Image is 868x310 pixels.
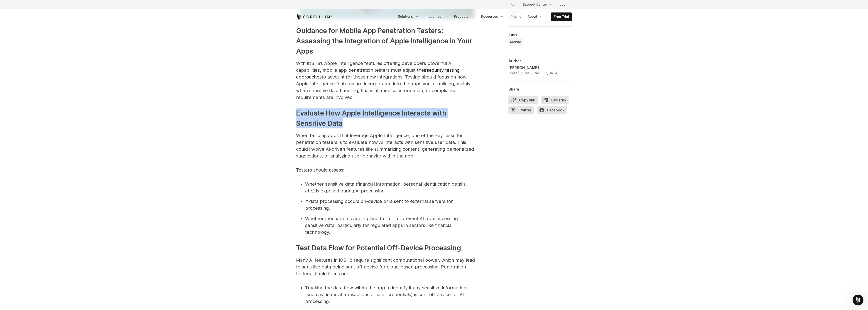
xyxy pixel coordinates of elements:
span: Twitter [508,106,534,114]
span: Mobile [510,40,521,44]
a: LinkedIn [541,96,571,106]
p: Testers should assess: [296,167,478,173]
div: Navigation Menu [505,0,572,9]
p: With iOS 18’s Apple Intelligence features offering developers powerful AI capabilities, mobile ap... [296,60,478,101]
strong: Evaluate How Apple Intelligence Interacts with Sensitive Data [296,109,446,127]
a: Facebook [537,106,570,116]
a: Pricing [508,12,524,21]
button: Copy link [508,96,538,104]
button: Search [509,0,517,9]
a: Resources [478,12,507,21]
div: Share [508,87,572,91]
div: Chief [DEMOGRAPHIC_DATA] [508,70,559,76]
strong: Guidance for Mobile App Penetration Testers: Assessing the Integration of Apple Intelligence in Y... [296,27,472,55]
a: Products [451,12,478,21]
iframe: Intercom live chat [853,295,863,305]
div: Author [508,59,572,63]
a: Solutions [395,12,422,21]
div: Tags [508,32,572,37]
a: Twitter [508,106,537,116]
li: Tracking the data flow within the app to identify if any sensitive information (such as financial... [305,284,478,305]
div: [PERSON_NAME] [508,65,559,70]
a: Corellium Home [296,14,332,20]
p: Many AI features in iOS 18 require significant computational power, which may lead to sensitive d... [296,257,478,277]
a: Support Center [519,0,554,9]
li: Whether sensitive data (financial information, personal identification details, etc.) is exposed ... [305,181,478,194]
li: If data processing occurs on-device or is sent to external servers for processing. [305,198,478,212]
a: Mobile [508,38,523,46]
a: About [525,12,546,21]
div: Navigation Menu [395,12,572,21]
strong: Test Data Flow for Potential Off-Device Processing [296,244,461,252]
a: Industries [423,12,451,21]
li: Whether mechanisms are in place to limit or prevent AI from accessing sensitive data, particularl... [305,215,478,236]
span: Facebook [537,106,567,114]
p: When building apps that leverage Apple Intelligence, one of the key tasks for penetration testers... [296,132,478,159]
a: Login [556,0,572,9]
a: Free Trial [551,13,572,21]
span: LinkedIn [541,96,569,104]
